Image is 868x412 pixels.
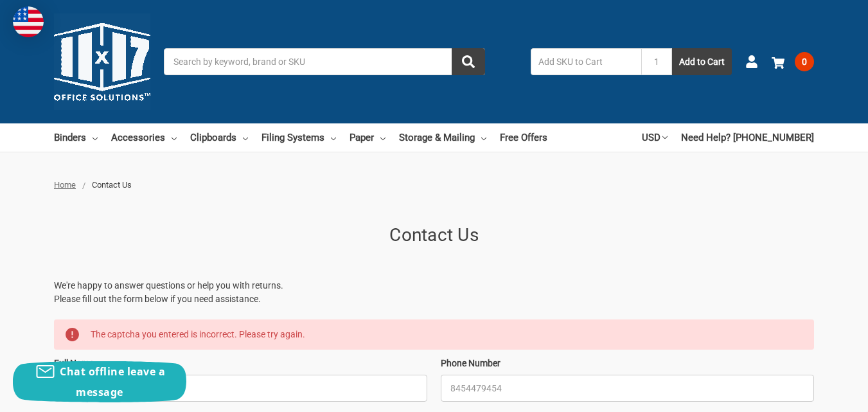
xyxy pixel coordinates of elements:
a: 0 [772,45,814,78]
a: Filing Systems [261,123,336,152]
input: Search by keyword, brand or SKU [164,48,485,75]
a: Binders [54,123,98,152]
label: Phone Number [441,357,814,370]
a: USD [642,123,668,152]
img: 11x17z.com [54,13,150,110]
img: duty and tax information for United States [13,6,44,37]
button: Chat offline leave a message [13,361,186,402]
a: Paper [350,123,385,152]
button: Add to Cart [672,48,732,75]
p: We're happy to answer questions or help you with returns. Please fill out the form below if you n... [54,279,814,306]
span: Contact Us [92,180,132,190]
a: Free Offers [500,123,547,152]
input: Add SKU to Cart [531,48,641,75]
a: Home [54,180,76,190]
span: The captcha you entered is incorrect. Please try again. [91,329,305,339]
a: Storage & Mailing [399,123,486,152]
span: Chat offline leave a message [60,364,165,399]
span: 0 [795,52,814,71]
a: Accessories [111,123,177,152]
a: Need Help? [PHONE_NUMBER] [681,123,814,152]
label: Full Name [54,357,427,370]
h1: Contact Us [54,222,814,249]
a: Clipboards [190,123,248,152]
